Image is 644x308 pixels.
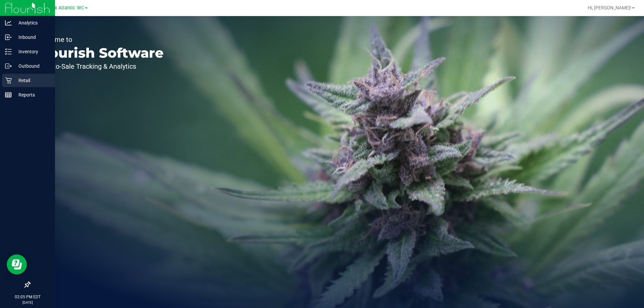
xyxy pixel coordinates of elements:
[5,48,12,55] inline-svg: Inventory
[12,91,52,99] p: Reports
[36,63,164,70] p: Seed-to-Sale Tracking & Analytics
[49,5,84,11] span: Jax Atlantic WC
[5,91,12,98] inline-svg: Reports
[12,33,52,41] p: Inbound
[7,254,27,274] iframe: Resource center
[3,294,52,300] p: 02:05 PM EDT
[12,62,52,70] p: Outbound
[3,300,52,305] p: [DATE]
[5,34,12,41] inline-svg: Inbound
[12,48,52,56] p: Inventory
[5,63,12,69] inline-svg: Outbound
[588,5,631,10] span: Hi, [PERSON_NAME]!
[36,36,164,43] p: Welcome to
[36,46,164,60] p: Flourish Software
[5,19,12,26] inline-svg: Analytics
[12,76,52,84] p: Retail
[12,19,52,27] p: Analytics
[5,77,12,84] inline-svg: Retail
